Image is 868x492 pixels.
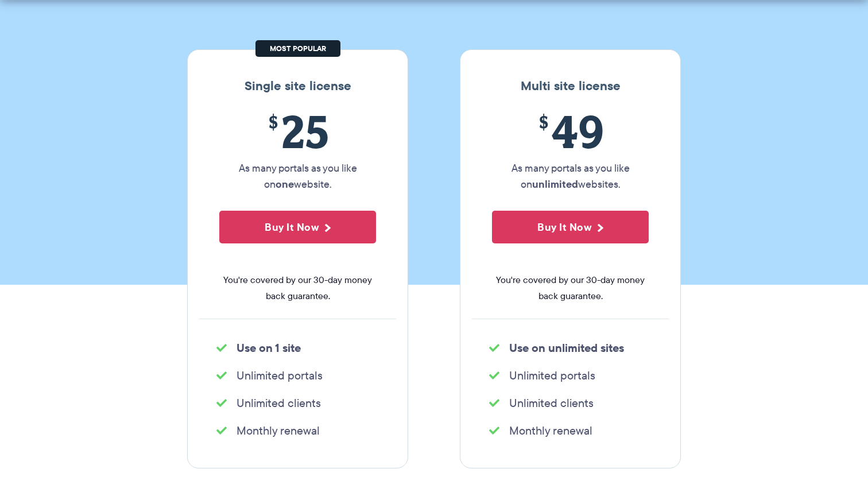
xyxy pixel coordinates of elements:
[489,423,652,439] li: Monthly renewal
[492,105,649,157] span: 49
[219,211,376,243] button: Buy It Now
[216,395,379,411] li: Unlimited clients
[492,211,649,243] button: Buy It Now
[492,160,649,192] p: As many portals as you like on websites.
[219,105,376,157] span: 25
[216,367,379,383] li: Unlimited portals
[532,176,578,192] strong: unlimited
[219,160,376,192] p: As many portals as you like on website.
[219,272,376,304] span: You're covered by our 30-day money back guarantee.
[237,339,301,357] strong: Use on 1 site
[489,395,652,411] li: Unlimited clients
[492,272,649,304] span: You're covered by our 30-day money back guarantee.
[509,339,624,357] strong: Use on unlimited sites
[489,367,652,383] li: Unlimited portals
[472,79,669,94] h3: Multi site license
[276,176,294,192] strong: one
[216,423,379,439] li: Monthly renewal
[199,79,396,94] h3: Single site license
